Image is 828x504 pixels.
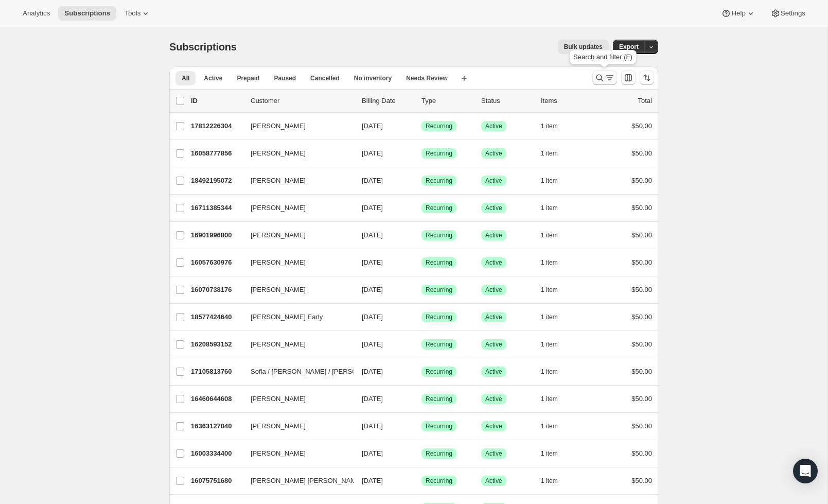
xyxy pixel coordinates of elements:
span: [DATE] [362,477,383,484]
span: [DATE] [362,422,383,430]
button: Search and filter results [592,71,617,85]
button: 1 item [541,201,569,215]
div: 16057630976[PERSON_NAME][DATE]SuccessRecurringSuccessActive1 item$50.00 [191,255,652,270]
span: [DATE] [362,449,383,457]
button: 1 item [541,255,569,270]
span: Tools [125,9,140,18]
span: [PERSON_NAME] [251,176,306,186]
span: 1 item [541,231,558,239]
button: Subscriptions [58,6,116,21]
span: Active [485,177,502,185]
span: Recurring [426,122,452,130]
span: [DATE] [362,368,383,375]
p: Status [481,96,533,106]
div: 16058777856[PERSON_NAME][DATE]SuccessRecurringSuccessActive1 item$50.00 [191,146,652,161]
span: Active [485,368,502,376]
span: [PERSON_NAME] [251,448,306,459]
span: [PERSON_NAME] [251,230,306,240]
span: [DATE] [362,204,383,212]
div: 17105813760Sofia / [PERSON_NAME] / [PERSON_NAME][DATE]SuccessRecurringSuccessActive1 item$50.00 [191,364,652,379]
span: Active [485,340,502,349]
button: Sort the results [640,71,654,85]
span: [DATE] [362,340,383,348]
button: [PERSON_NAME] [244,145,347,162]
span: Analytics [23,9,50,18]
span: [PERSON_NAME] [251,257,306,268]
span: No inventory [354,74,392,82]
span: [DATE] [362,122,383,130]
div: IDCustomerBilling DateTypeStatusItemsTotal [191,96,652,106]
p: 17812226304 [191,121,242,131]
p: 16208593152 [191,339,242,350]
span: [PERSON_NAME] [251,148,306,159]
span: Recurring [426,422,452,430]
span: Recurring [426,477,452,485]
span: Export [619,43,639,51]
button: [PERSON_NAME] [244,118,347,134]
span: 1 item [541,422,558,430]
span: Paused [274,74,296,82]
button: [PERSON_NAME] [PERSON_NAME] [244,473,347,489]
p: ID [191,96,242,106]
span: [PERSON_NAME] Early [251,312,323,322]
p: 16711385344 [191,203,242,213]
button: 1 item [541,283,569,297]
span: Sofia / [PERSON_NAME] / [PERSON_NAME] [251,367,387,377]
p: 16003334400 [191,448,242,459]
button: [PERSON_NAME] Early [244,309,347,325]
span: $50.00 [631,340,652,348]
span: $50.00 [631,177,652,184]
p: 16075751680 [191,476,242,486]
span: [DATE] [362,313,383,321]
button: 1 item [541,119,569,133]
span: 1 item [541,449,558,458]
p: Total [638,96,652,106]
span: $50.00 [631,477,652,484]
button: Sofia / [PERSON_NAME] / [PERSON_NAME] [244,363,347,380]
span: [PERSON_NAME] [251,421,306,431]
div: 16901996800[PERSON_NAME][DATE]SuccessRecurringSuccessActive1 item$50.00 [191,228,652,242]
span: $50.00 [631,204,652,212]
span: Recurring [426,204,452,212]
button: 1 item [541,392,569,406]
span: $50.00 [631,149,652,157]
span: [PERSON_NAME] [PERSON_NAME] [251,476,362,486]
span: Recurring [426,286,452,294]
div: Open Intercom Messenger [793,459,818,483]
span: 1 item [541,122,558,130]
span: [DATE] [362,286,383,293]
span: $50.00 [631,395,652,403]
p: 16070738176 [191,285,242,295]
span: Recurring [426,340,452,349]
span: Active [485,395,502,403]
span: Subscriptions [169,41,237,53]
span: Bulk updates [564,43,603,51]
span: $50.00 [631,313,652,321]
span: $50.00 [631,422,652,430]
p: 18492195072 [191,176,242,186]
div: Items [541,96,592,106]
p: 16460644608 [191,394,242,404]
span: Active [485,449,502,458]
button: 1 item [541,364,569,379]
div: 16460644608[PERSON_NAME][DATE]SuccessRecurringSuccessActive1 item$50.00 [191,392,652,406]
span: $50.00 [631,368,652,375]
div: 18492195072[PERSON_NAME][DATE]SuccessRecurringSuccessActive1 item$50.00 [191,173,652,188]
button: Settings [764,6,812,21]
span: Cancelled [310,74,340,82]
span: Recurring [426,177,452,185]
span: $50.00 [631,258,652,266]
p: 16901996800 [191,230,242,240]
span: Recurring [426,258,452,267]
span: Active [485,231,502,239]
p: Billing Date [362,96,413,106]
button: Export [613,40,645,54]
button: 1 item [541,173,569,188]
span: Active [485,313,502,321]
button: [PERSON_NAME] [244,200,347,216]
div: Type [421,96,473,106]
button: Help [715,6,762,21]
span: Active [204,74,222,82]
span: Active [485,149,502,158]
button: [PERSON_NAME] [244,445,347,462]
